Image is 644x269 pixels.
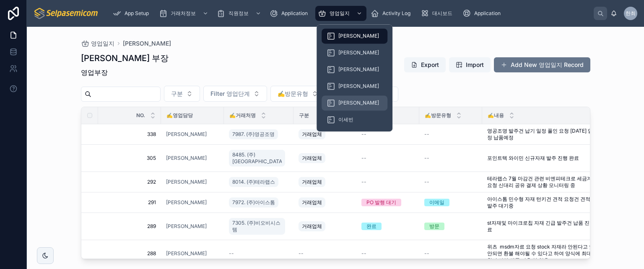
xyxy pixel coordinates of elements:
a: [PERSON_NAME] [322,95,387,110]
a: [PERSON_NAME] [166,179,207,185]
span: -- [229,250,234,257]
a: [PERSON_NAME] [166,250,207,257]
div: PO 발행 대기 [366,199,396,206]
a: 거래업체 [299,128,351,141]
a: 대시보드 [418,6,458,21]
div: 방문 [429,223,439,230]
p: 영업부장 [81,67,169,77]
span: Application [281,10,308,17]
a: 7305. (주)비오비시스템 [229,216,288,236]
span: 거래업체 [302,131,322,138]
a: 영공조명 발주건 납기 일정 풀인 요청 [DATE] 입고 예정 납품예정 [487,128,605,141]
a: -- [424,131,477,138]
a: 거래처정보 [156,6,213,21]
a: 완료 [361,223,414,230]
a: [PERSON_NAME] [322,62,387,77]
span: Activity Log [382,10,410,17]
a: [PERSON_NAME] [166,199,207,206]
span: Application [474,10,501,17]
a: [PERSON_NAME] [166,131,219,138]
a: -- [229,250,288,257]
a: 305 [108,155,156,161]
a: -- [361,250,414,257]
a: 영업일지 [81,39,114,48]
button: Import [449,57,491,72]
span: ✍️내용 [488,112,504,119]
span: -- [424,131,429,138]
span: -- [361,155,366,161]
span: 거래업체 [302,199,322,206]
a: 7987. (주)영공조명 [229,129,278,139]
span: -- [361,179,366,185]
a: 거래업체 [299,196,351,209]
button: Select Button [270,86,325,102]
span: 한최 [626,10,636,17]
span: 8485. (주)[GEOGRAPHIC_DATA] [232,151,282,165]
a: 8014. (주)테라랩스 [229,175,288,189]
span: st자재및 마이크로칩 자재 긴급 발주건 납품 진행 완료 [487,220,605,233]
span: 338 [108,131,156,138]
span: 포인트텍 와이민 신규자재 발주 진행 완료 [487,155,579,161]
span: 거래업체 [302,179,322,185]
a: [PERSON_NAME] [166,155,219,161]
span: 7987. (주)영공조명 [232,131,275,138]
a: App Setup [110,6,155,21]
a: -- [361,131,414,138]
span: -- [361,250,366,257]
span: -- [424,250,429,257]
a: 291 [108,199,156,206]
span: ✍️방문유형 [278,90,308,98]
a: PO 발행 대기 [361,199,414,206]
a: Activity Log [368,6,416,21]
a: 거래업체 [299,175,351,189]
a: -- [361,179,414,185]
a: 아이스톰 민수형 자재 턴키건 견적 요청건 견적 회신 발주 대기중 [487,196,605,209]
div: 완료 [366,223,377,230]
span: 이세빈 [338,116,353,123]
a: [PERSON_NAME] [166,223,207,230]
a: -- [424,179,477,185]
a: 거래업체 [299,151,351,165]
button: Select Button [203,86,267,102]
a: 8014. (주)테라랩스 [229,177,278,187]
a: 위츠 msdm자료 요청 stock 자재라 안된다고 했으나 안되면 환불 해야될 수 있다고 하여 양식에 최대한 맞춰서 전달 해줌 이후 말 없음 [487,243,605,264]
a: 이메일 [424,199,477,206]
a: -- [424,250,477,257]
a: Application [460,6,506,21]
span: 영업일지 [91,39,114,48]
a: 테라랩스 7월 마감건 관련 비엔피테크로 세금계산서 요청 신대리 공유 결제 상황 모니터링 중 [487,175,605,189]
span: 292 [108,179,156,185]
a: [PERSON_NAME] [322,28,387,44]
span: 구분 [299,112,309,119]
a: [PERSON_NAME] [166,199,219,206]
a: [PERSON_NAME] [166,131,207,138]
img: App logo [34,7,99,20]
a: [PERSON_NAME] [322,79,387,94]
span: -- [361,131,366,138]
a: 7305. (주)비오비시스템 [229,218,285,235]
a: [PERSON_NAME] [166,155,207,161]
button: Add New 영업일지 Record [494,57,590,72]
span: -- [424,155,429,161]
span: App Setup [125,10,149,17]
div: 이메일 [429,199,444,206]
span: ✍️방문유형 [425,112,451,119]
a: -- [361,155,414,161]
span: [PERSON_NAME] [123,39,171,48]
a: [PERSON_NAME] [322,45,387,60]
span: -- [299,250,304,257]
span: 거래업체 [302,155,322,161]
a: 이세빈 [322,112,387,127]
a: [PERSON_NAME] [166,223,219,230]
a: 8485. (주)[GEOGRAPHIC_DATA] [229,148,288,168]
button: Select Button [164,86,200,102]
